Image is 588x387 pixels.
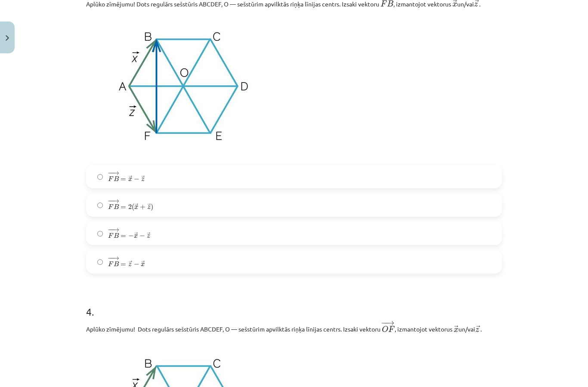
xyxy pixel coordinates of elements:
span: F [388,326,395,332]
span: − [108,256,113,260]
span: = [121,235,126,238]
span: → [147,203,151,209]
span: z [475,328,479,332]
span: − [110,171,111,175]
span: → [454,326,458,332]
img: icon-close-lesson-0947bae3869378f0d4975bcd49f059093ad1ed9edebbc8119c70593378902aed.svg [6,35,9,41]
span: F [108,233,114,238]
span: B [114,204,119,209]
span: z [147,206,151,209]
span: → [112,228,119,232]
span: → [112,256,119,260]
span: + [140,205,145,210]
span: → [112,171,119,175]
span: x [141,263,145,267]
span: − [134,262,139,267]
span: → [386,320,395,325]
span: − [128,233,134,239]
span: − [384,320,384,325]
span: − [110,200,111,203]
span: → [129,175,132,181]
span: B [114,176,119,181]
span: → [141,175,145,181]
span: = [121,178,126,181]
span: x [134,234,138,238]
span: − [134,177,139,182]
span: x [452,3,457,7]
span: → [134,232,138,237]
span: ) [151,203,153,211]
span: B [114,261,119,267]
span: z [128,263,132,267]
span: − [381,320,387,325]
span: B [114,233,119,238]
span: F [108,261,114,267]
span: → [476,326,480,332]
span: = [121,206,126,209]
span: x [134,206,138,209]
span: z [141,178,145,181]
span: = [121,264,126,266]
span: → [112,200,119,203]
span: − [108,171,113,175]
span: F [108,176,114,181]
span: 2 [128,204,132,209]
span: z [147,234,150,238]
span: → [141,261,145,266]
span: − [108,228,113,232]
span: x [454,328,458,332]
span: − [110,256,111,260]
span: − [139,233,145,239]
span: F [381,0,387,6]
span: → [129,261,132,266]
span: O [382,326,388,332]
h1: 4 . [86,291,502,317]
span: B [387,0,393,6]
p: Aplūko zīmējumu! Dots regulārs sešstūris ABCDEF, O — sešstūrim apvilktās riņķa līnijas centrs. Iz... [86,320,502,334]
span: F [108,204,114,209]
span: → [135,203,138,209]
span: z [474,3,478,7]
span: − [110,228,111,232]
span: ( [132,203,134,211]
span: − [108,200,113,203]
span: → [147,232,150,237]
span: x [128,178,132,181]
